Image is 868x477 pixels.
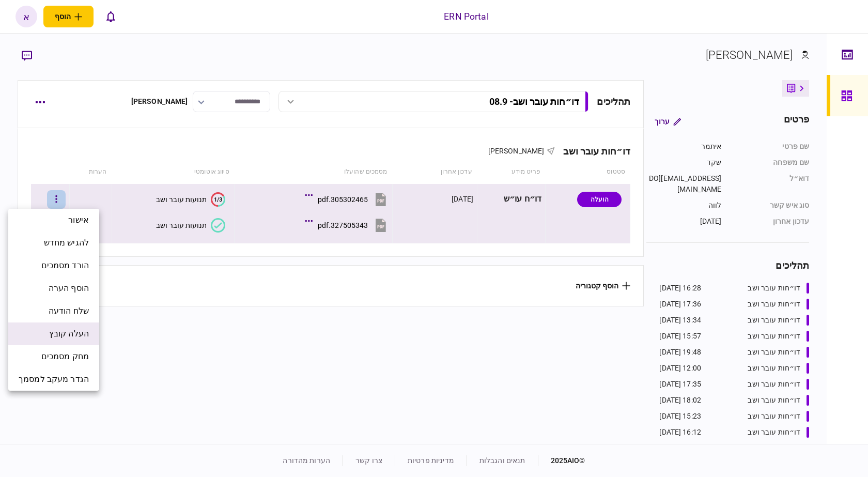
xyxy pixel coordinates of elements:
[19,373,89,386] span: הגדר מעקב למסמך
[68,214,89,226] span: אישור
[49,282,89,295] span: הוסף הערה
[49,305,89,317] span: שלח הודעה
[41,350,89,363] span: מחק מסמכים
[49,328,89,340] span: העלה קובץ
[41,259,89,272] span: הורד מסמכים
[44,237,89,249] span: להגיש מחדש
